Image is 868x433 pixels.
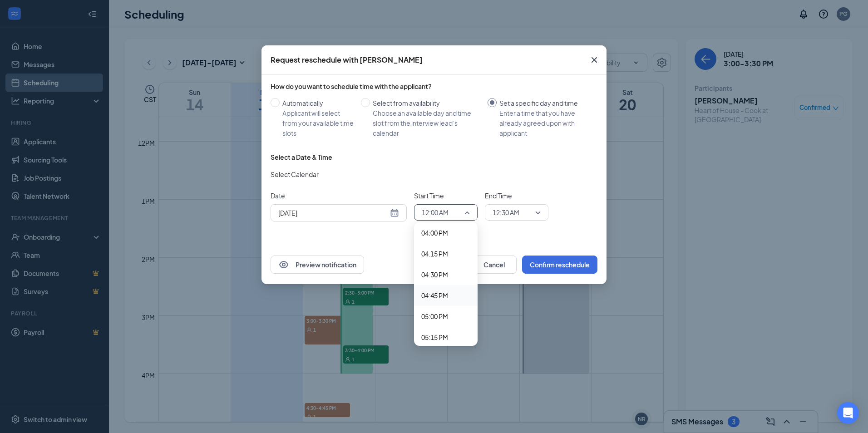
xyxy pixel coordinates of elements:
span: End Time [485,191,548,201]
span: Start Time [414,191,478,201]
div: Automatically [282,98,354,108]
button: Cancel [471,256,517,274]
span: 05:00 PM [421,311,448,321]
div: How do you want to schedule time with the applicant? [271,82,597,91]
div: Set a specific day and time [499,98,590,108]
span: 04:45 PM [421,290,448,300]
svg: Cross [589,54,600,65]
button: EyePreview notification [271,256,364,274]
span: 05:15 PM [421,332,448,342]
span: 04:15 PM [421,249,448,259]
button: Close [582,45,607,74]
span: 12:30 AM [493,206,519,219]
span: Select Calendar [271,169,319,179]
span: 04:30 PM [421,270,448,280]
div: Choose an available day and time slot from the interview lead’s calendar [373,108,480,138]
div: Enter a time that you have already agreed upon with applicant [499,108,590,138]
div: Open Intercom Messenger [837,402,859,424]
div: Request reschedule with [PERSON_NAME] [271,55,423,65]
svg: Eye [278,259,289,270]
input: Sep 16, 2025 [278,208,388,218]
div: Select a Date & Time [271,153,332,162]
div: Select from availability [373,98,480,108]
span: Date [271,191,407,201]
span: 04:00 PM [421,228,448,238]
div: Applicant will select from your available time slots [282,108,354,138]
button: Confirm reschedule [522,256,597,274]
span: 12:00 AM [422,206,449,219]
